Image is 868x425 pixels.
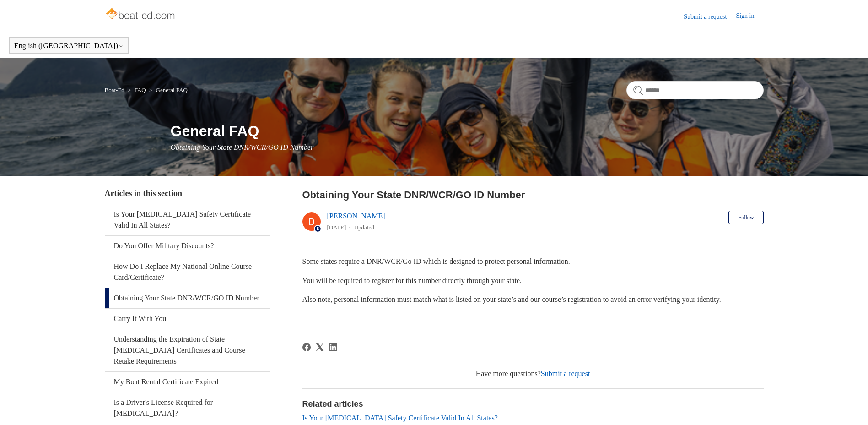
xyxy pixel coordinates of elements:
a: FAQ [135,87,146,93]
a: Facebook [302,343,311,351]
li: Updated [354,224,374,231]
a: General FAQ [156,87,188,93]
a: [PERSON_NAME] [327,212,385,220]
span: You will be required to register for this number directly through your state. [302,277,522,284]
a: LinkedIn [329,343,337,351]
h2: Related articles [302,398,764,410]
div: Chat Support [809,394,862,418]
a: Obtaining Your State DNR/WCR/GO ID Number [105,288,270,308]
h2: Obtaining Your State DNR/WCR/GO ID Number [302,187,764,202]
div: Have more questions? [302,368,764,379]
span: Also note, personal information must match what is listed on your state’s and our course’s regist... [302,295,721,303]
span: Obtaining Your State DNR/WCR/GO ID Number [171,143,314,151]
time: 03/01/2024, 15:50 [327,224,346,231]
button: Follow Article [728,211,763,224]
span: Some states require a DNR/WCR/Go ID which is designed to protect personal information. [302,257,570,265]
a: X Corp [316,343,324,351]
li: FAQ [126,87,147,93]
a: Is a Driver's License Required for [MEDICAL_DATA]? [105,392,270,424]
li: General FAQ [147,87,188,93]
a: Submit a request [684,12,736,22]
a: Sign in [736,11,763,22]
a: Do You Offer Military Discounts? [105,236,270,256]
a: Is Your [MEDICAL_DATA] Safety Certificate Valid In All States? [302,414,498,422]
svg: Share this page on LinkedIn [329,343,337,351]
img: Boat-Ed Help Center home page [105,5,178,24]
a: Understanding the Expiration of State [MEDICAL_DATA] Certificates and Course Retake Requirements [105,329,270,371]
span: Articles in this section [105,189,182,198]
svg: Share this page on X Corp [316,343,324,351]
input: Search [626,81,764,99]
a: How Do I Replace My National Online Course Card/Certificate? [105,256,270,288]
a: My Boat Rental Certificate Expired [105,372,270,392]
h1: General FAQ [171,120,764,142]
li: Boat-Ed [105,87,126,93]
a: Carry It With You [105,309,270,329]
button: English ([GEOGRAPHIC_DATA]) [14,42,124,50]
a: Boat-Ed [105,87,124,93]
a: Is Your [MEDICAL_DATA] Safety Certificate Valid In All States? [105,204,270,235]
a: Submit a request [541,370,590,377]
svg: Share this page on Facebook [302,343,311,351]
